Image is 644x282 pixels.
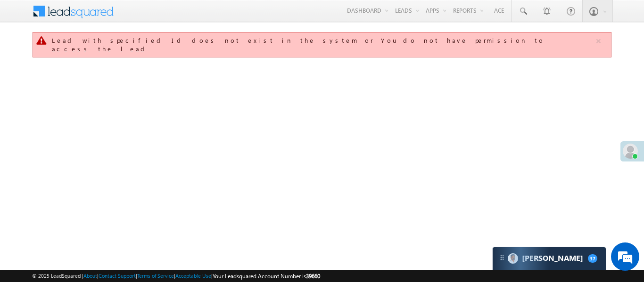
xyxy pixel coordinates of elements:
[175,273,211,279] a: Acceptable Use
[83,273,97,279] a: About
[498,254,506,261] img: carter-drag
[99,273,136,279] a: Contact Support
[213,273,320,280] span: Your Leadsquared Account Number is
[306,273,320,280] span: 39660
[588,254,597,263] span: 37
[137,273,174,279] a: Terms of Service
[32,272,320,281] span: © 2025 LeadSquared | | | | |
[52,36,594,53] div: Lead with specified Id does not exist in the system or You do not have permission to access the lead
[492,247,606,270] div: carter-dragCarter[PERSON_NAME]37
